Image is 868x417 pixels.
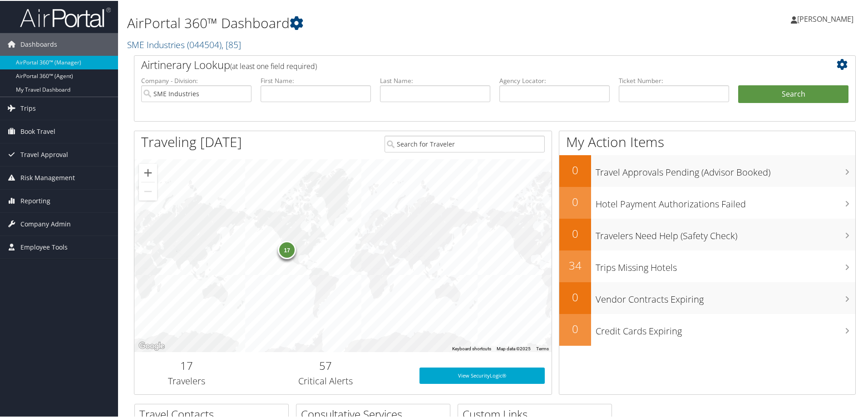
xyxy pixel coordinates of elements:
[559,257,591,272] h2: 34
[20,96,36,119] span: Trips
[559,281,855,313] a: 0Vendor Contracts Expiring
[559,218,855,250] a: 0Travelers Need Help (Safety Check)
[385,135,545,152] input: Search for Traveler
[141,132,242,151] h1: Traveling [DATE]
[559,193,591,209] h2: 0
[141,374,232,387] h3: Travelers
[20,235,68,258] span: Employee Tools
[559,313,855,345] a: 0Credit Cards Expiring
[141,56,789,72] h2: Airtinerary Lookup
[452,345,491,351] button: Keyboard shortcuts
[246,357,406,373] h2: 57
[278,240,296,258] div: 17
[141,75,252,84] label: Company - Division:
[559,154,855,186] a: 0Travel Approvals Pending (Advisor Booked)
[141,357,232,373] h2: 17
[559,225,591,240] h2: 0
[559,320,591,336] h2: 0
[596,288,855,305] h3: Vendor Contracts Expiring
[559,132,855,151] h1: My Action Items
[380,75,490,84] label: Last Name:
[20,166,75,188] span: Risk Management
[222,38,241,50] span: , [ 85 ]
[246,374,406,387] h3: Critical Alerts
[261,75,371,84] label: First Name:
[596,161,855,178] h3: Travel Approvals Pending (Advisor Booked)
[230,60,317,70] span: (at least one field required)
[791,5,863,32] a: [PERSON_NAME]
[619,75,729,84] label: Ticket Number:
[559,162,591,177] h2: 0
[596,319,855,337] h3: Credit Cards Expiring
[137,339,167,351] a: Open this area in Google Maps (opens a new window)
[419,367,545,383] a: View SecurityLogic®
[20,142,68,165] span: Travel Approval
[797,13,853,23] span: [PERSON_NAME]
[596,192,855,210] h3: Hotel Payment Authorizations Failed
[536,345,549,350] a: Terms (opens in new tab)
[738,84,848,103] button: Search
[127,38,241,50] a: SME Industries
[596,256,855,273] h3: Trips Missing Hotels
[127,13,617,32] h1: AirPortal 360™ Dashboard
[559,186,855,218] a: 0Hotel Payment Authorizations Failed
[139,182,157,200] button: Zoom out
[187,38,222,50] span: ( 044504 )
[20,212,71,235] span: Company Admin
[499,75,610,84] label: Agency Locator:
[596,224,855,241] h3: Travelers Need Help (Safety Check)
[20,119,55,142] span: Book Travel
[497,345,531,350] span: Map data ©2025
[559,289,591,304] h2: 0
[137,339,167,351] img: Google
[20,32,57,55] span: Dashboards
[20,189,50,211] span: Reporting
[559,250,855,281] a: 34Trips Missing Hotels
[139,163,157,181] button: Zoom in
[20,6,111,27] img: airportal-logo.png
